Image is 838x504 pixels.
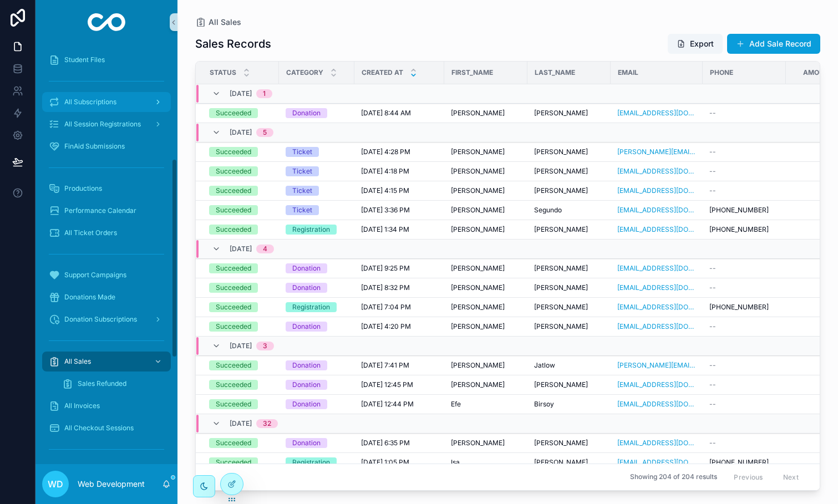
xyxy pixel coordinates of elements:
[292,147,312,157] div: Ticket
[451,322,505,331] span: [PERSON_NAME]
[42,114,171,134] a: All Session Registrations
[216,225,251,235] div: Succeeded
[263,342,267,350] div: 3
[451,109,521,118] a: [PERSON_NAME]
[361,147,438,156] a: [DATE] 4:28 PM
[292,186,312,196] div: Ticket
[451,264,505,273] span: [PERSON_NAME]
[216,205,251,215] div: Succeeded
[64,315,137,324] span: Donation Subscriptions
[361,147,410,156] span: [DATE] 4:28 PM
[709,380,779,389] a: --
[709,264,716,273] span: --
[64,424,134,432] span: All Checkout Sessions
[230,89,252,98] span: [DATE]
[216,438,251,448] div: Succeeded
[534,283,604,292] a: [PERSON_NAME]
[534,439,588,447] span: [PERSON_NAME]
[286,186,348,196] a: Ticket
[534,322,588,331] span: [PERSON_NAME]
[64,228,117,237] span: All Ticket Orders
[534,186,588,195] span: [PERSON_NAME]
[617,206,696,215] a: [EMAIL_ADDRESS][DOMAIN_NAME]
[48,477,63,491] span: WD
[709,400,716,409] span: --
[286,225,348,235] a: Registration
[709,283,716,292] span: --
[534,186,604,195] a: [PERSON_NAME]
[42,265,171,285] a: Support Campaigns
[617,225,696,234] a: [EMAIL_ADDRESS][DOMAIN_NAME]
[534,361,555,370] span: Jatlow
[709,400,779,409] a: --
[230,128,252,137] span: [DATE]
[451,225,505,234] span: [PERSON_NAME]
[216,263,251,273] div: Succeeded
[709,109,716,118] span: --
[209,457,272,467] a: Succeeded
[209,147,272,157] a: Succeeded
[617,400,696,409] a: [EMAIL_ADDRESS][DOMAIN_NAME]
[617,380,696,389] a: [EMAIL_ADDRESS][DOMAIN_NAME]
[361,380,413,389] span: [DATE] 12:45 PM
[709,206,779,215] a: [PHONE_NUMBER]
[286,322,348,332] a: Donation
[361,167,438,176] a: [DATE] 4:18 PM
[286,205,348,215] a: Ticket
[361,206,438,215] a: [DATE] 3:36 PM
[64,357,91,366] span: All Sales
[617,109,696,118] a: [EMAIL_ADDRESS][DOMAIN_NAME]
[216,166,251,176] div: Succeeded
[617,167,696,176] a: [EMAIL_ADDRESS][DOMAIN_NAME]
[210,68,236,77] span: Status
[451,322,521,331] a: [PERSON_NAME]
[361,186,409,195] span: [DATE] 4:15 PM
[361,439,438,447] a: [DATE] 6:35 PM
[292,399,321,409] div: Donation
[292,283,321,293] div: Donation
[451,264,521,273] a: [PERSON_NAME]
[534,361,604,370] a: Jatlow
[42,50,171,70] a: Student Files
[534,283,588,292] span: [PERSON_NAME]
[209,283,272,293] a: Succeeded
[361,109,411,118] span: [DATE] 8:44 AM
[42,223,171,243] a: All Ticket Orders
[209,380,272,390] a: Succeeded
[534,206,604,215] a: Segundo
[42,396,171,416] a: All Invoices
[64,55,105,64] span: Student Files
[292,205,312,215] div: Ticket
[534,322,604,331] a: [PERSON_NAME]
[451,167,521,176] a: [PERSON_NAME]
[709,186,779,195] a: --
[617,458,696,467] a: [EMAIL_ADDRESS][DOMAIN_NAME]
[209,302,272,312] a: Succeeded
[361,264,410,273] span: [DATE] 9:25 PM
[709,439,779,447] a: --
[64,206,136,215] span: Performance Calendar
[64,401,100,410] span: All Invoices
[216,399,251,409] div: Succeeded
[534,167,588,176] span: [PERSON_NAME]
[209,263,272,273] a: Succeeded
[451,283,505,292] span: [PERSON_NAME]
[286,438,348,448] a: Donation
[617,186,696,195] a: [EMAIL_ADDRESS][DOMAIN_NAME]
[292,108,321,118] div: Donation
[534,147,588,156] span: [PERSON_NAME]
[451,439,505,447] span: [PERSON_NAME]
[361,206,410,215] span: [DATE] 3:36 PM
[361,303,438,312] a: [DATE] 7:04 PM
[361,109,438,118] a: [DATE] 8:44 AM
[709,439,716,447] span: --
[451,361,505,370] span: [PERSON_NAME]
[209,17,241,28] span: All Sales
[64,98,116,106] span: All Subscriptions
[361,458,409,467] span: [DATE] 1:05 PM
[534,380,604,389] a: [PERSON_NAME]
[709,264,779,273] a: --
[263,89,266,98] div: 1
